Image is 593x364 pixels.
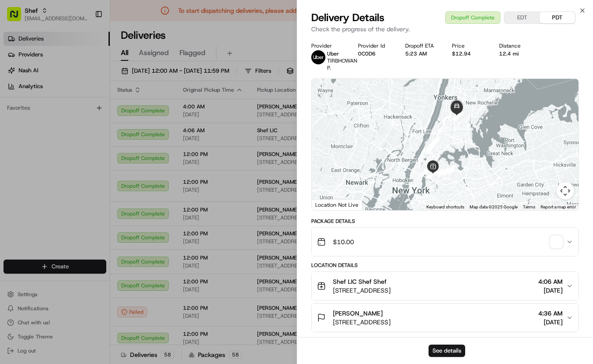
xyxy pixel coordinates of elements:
button: PDT [540,12,575,23]
div: 2 [445,166,455,175]
p: Check the progress of the delivery. [311,25,579,33]
span: TIRBHOWAN P. [327,57,357,71]
button: Keyboard shortcuts [426,204,464,210]
button: Shef LIC Shef Shef[STREET_ADDRESS]4:06 AM[DATE] [312,272,579,300]
img: 8571987876998_91fb9ceb93ad5c398215_72.jpg [19,84,34,100]
img: Nash [9,9,26,26]
div: 38 [452,111,462,120]
div: Past conversations [9,115,56,122]
span: API Documentation [83,173,142,182]
div: 3 [443,166,453,176]
button: Start new chat [150,87,160,97]
span: Delivery Details [311,11,384,25]
div: 14 [421,165,431,175]
a: 📗Knowledge Base [5,170,71,186]
div: Provider [311,42,344,49]
span: Uber [327,50,339,57]
a: Terms [523,204,535,209]
button: 0C0D6 [358,50,376,57]
img: Shef Support [9,128,23,142]
span: 4:06 AM [538,277,563,286]
div: Location Not Live [312,199,362,210]
div: 26 [430,135,440,145]
span: [PERSON_NAME] [333,309,383,318]
div: Distance [499,42,532,49]
img: uber-new-logo.jpeg [311,50,325,64]
a: 💻API Documentation [71,170,145,186]
div: $12.94 [452,50,485,57]
span: Shef LIC Shef Shef [333,277,387,286]
div: Price [452,42,485,49]
span: $10.00 [333,238,354,246]
button: See all [137,113,160,123]
div: 4 [439,167,449,176]
button: Map camera controls [556,182,574,200]
div: 28 [440,115,449,125]
div: 5:23 AM [405,50,438,57]
img: 1736555255976-a54dd68f-1ca7-489b-9aae-adbdc363a1c4 [9,84,25,100]
div: 13 [420,165,430,175]
button: See details [429,345,465,357]
button: EDT [504,12,540,23]
div: 16 [429,152,439,162]
div: 12.4 mi [499,50,532,57]
a: Powered byPylon [62,194,107,201]
input: Clear [23,57,145,66]
span: 4:36 AM [538,309,563,318]
span: [DATE] [68,137,86,144]
span: Knowledge Base [18,173,67,182]
div: 24 [428,139,438,149]
div: 25 [429,137,439,146]
span: [STREET_ADDRESS] [333,286,391,295]
div: Dropoff ETA [405,42,438,49]
span: [DATE] [538,318,563,327]
div: Provider Id [358,42,391,49]
div: 22 [426,141,436,151]
div: Start new chat [40,84,145,93]
a: Report a map error [541,204,576,209]
a: Open this area in Google Maps (opens a new window) [314,199,343,210]
div: We're available if you need us! [40,93,121,100]
div: Package Details [311,218,579,225]
div: 15 [425,160,435,170]
img: Google [314,199,343,210]
div: 27 [435,125,444,134]
div: 💻 [75,174,82,181]
div: 23 [427,139,436,149]
span: • [63,137,67,144]
div: 20 [425,142,434,152]
span: Map data ©2025 Google [470,204,518,209]
button: [PERSON_NAME][STREET_ADDRESS]4:36 AM[DATE] [312,304,579,332]
span: Pylon [88,195,107,201]
div: 29 [447,108,456,118]
p: Welcome 👋 [9,35,160,49]
div: Location Details [311,262,579,269]
span: Shef Support [27,137,62,144]
button: $10.00 [312,228,579,256]
span: [STREET_ADDRESS] [333,318,391,327]
span: [DATE] [538,286,563,295]
div: 📗 [9,174,16,181]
